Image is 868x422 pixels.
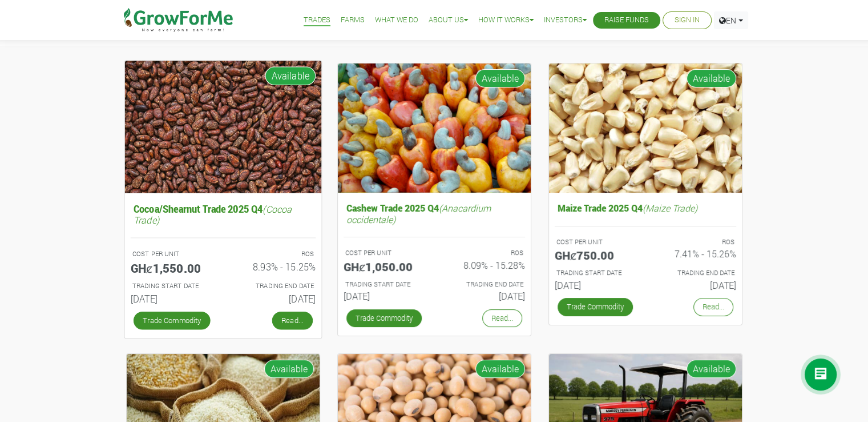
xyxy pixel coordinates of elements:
h6: [DATE] [232,293,316,304]
a: Trade Commodity [346,309,422,327]
span: Available [687,360,736,378]
h6: [DATE] [555,280,637,290]
h6: 8.09% - 15.28% [443,260,525,270]
p: COST PER UNIT [556,237,635,247]
a: Sign In [675,14,700,26]
a: Maize Trade 2025 Q4(Maize Trade) COST PER UNIT GHȼ750.00 ROS 7.41% - 15.26% TRADING START DATE [D... [555,200,736,295]
span: Available [264,360,314,378]
h6: [DATE] [130,293,214,304]
a: Cashew Trade 2025 Q4(Anacardium occidentale) COST PER UNIT GHȼ1,050.00 ROS 8.09% - 15.28% TRADING... [344,200,525,306]
p: Estimated Trading End Date [445,280,523,289]
p: ROS [233,249,314,258]
h6: [DATE] [654,280,736,290]
a: Read... [482,309,522,327]
a: How it Works [478,14,534,26]
p: Estimated Trading Start Date [132,281,212,290]
i: (Maize Trade) [643,202,697,214]
p: COST PER UNIT [345,248,424,258]
a: Investors [544,14,587,26]
a: Read... [272,311,312,329]
span: Available [475,360,525,378]
h5: Cashew Trade 2025 Q4 [344,200,525,227]
a: Farms [341,14,365,26]
i: (Anacardium occidentale) [346,202,491,225]
i: (Cocoa Trade) [133,202,291,225]
span: Available [265,66,316,85]
h5: Cocoa/Shearnut Trade 2025 Q4 [130,200,315,228]
p: Estimated Trading Start Date [345,280,424,289]
p: COST PER UNIT [132,249,212,258]
p: ROS [445,248,523,258]
a: EN [714,11,748,29]
h5: GHȼ1,550.00 [130,261,214,274]
p: Estimated Trading Start Date [556,268,635,278]
a: Trades [304,14,330,26]
h6: [DATE] [344,290,426,301]
span: Available [687,69,736,87]
a: Cocoa/Shearnut Trade 2025 Q4(Cocoa Trade) COST PER UNIT GHȼ1,550.00 ROS 8.93% - 15.25% TRADING ST... [130,200,315,308]
a: Raise Funds [604,14,649,26]
img: growforme image [338,63,531,193]
img: growforme image [549,63,742,193]
h6: 8.93% - 15.25% [232,261,316,272]
p: ROS [656,237,734,247]
a: Read... [693,298,733,316]
a: About Us [429,14,468,26]
a: What We Do [375,14,418,26]
h5: GHȼ750.00 [555,248,637,262]
a: Trade Commodity [133,311,210,329]
p: Estimated Trading End Date [656,268,734,278]
h6: [DATE] [443,290,525,301]
h5: Maize Trade 2025 Q4 [555,200,736,216]
h5: GHȼ1,050.00 [344,260,426,273]
span: Available [475,69,525,87]
p: Estimated Trading End Date [233,281,314,290]
h6: 7.41% - 15.26% [654,248,736,259]
img: growforme image [124,61,321,193]
a: Trade Commodity [558,298,633,316]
